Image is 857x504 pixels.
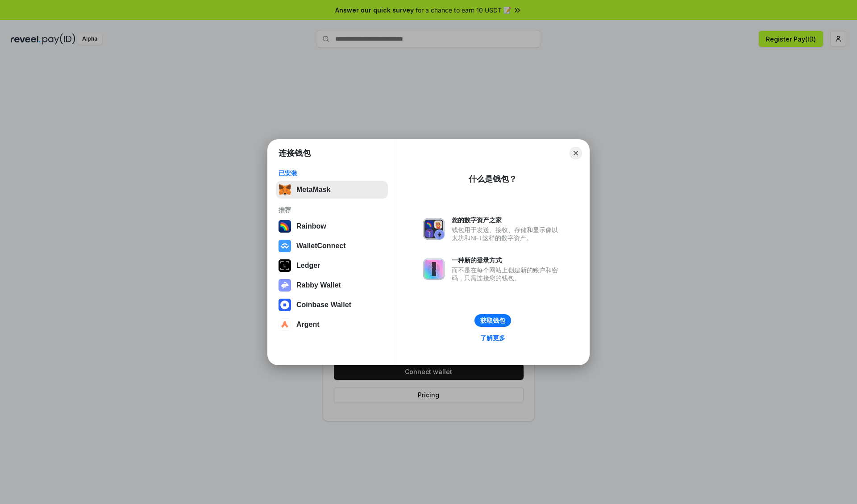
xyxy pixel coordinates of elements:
[279,240,291,252] img: svg+xml,%3Csvg%20width%3D%2228%22%20height%3D%2228%22%20viewBox%3D%220%200%2028%2028%22%20fill%3D...
[279,220,291,233] img: svg+xml,%3Csvg%20width%3D%22120%22%20height%3D%22120%22%20viewBox%3D%220%200%20120%20120%22%20fil...
[452,256,562,264] div: 一种新的登录方式
[276,217,388,235] button: Rainbow
[279,259,291,272] img: svg+xml,%3Csvg%20xmlns%3D%22http%3A%2F%2Fwww.w3.org%2F2000%2Fsvg%22%20width%3D%2228%22%20height%3...
[276,316,388,333] button: Argent
[276,181,388,199] button: MetaMask
[296,186,330,194] div: MetaMask
[276,257,388,275] button: Ledger
[279,279,291,292] img: svg+xml,%3Csvg%20xmlns%3D%22http%3A%2F%2Fwww.w3.org%2F2000%2Fsvg%22%20fill%3D%22none%22%20viewBox...
[480,317,505,325] div: 获取钱包
[279,183,291,196] img: svg+xml,%3Csvg%20fill%3D%22none%22%20height%3D%2233%22%20viewBox%3D%220%200%2035%2033%22%20width%...
[475,332,511,344] a: 了解更多
[452,216,562,224] div: 您的数字资产之家
[279,169,385,177] div: 已安装
[469,174,517,184] div: 什么是钱包？
[279,318,291,331] img: svg+xml,%3Csvg%20width%3D%2228%22%20height%3D%2228%22%20viewBox%3D%220%200%2028%2028%22%20fill%3D...
[296,262,320,270] div: Ledger
[276,237,388,255] button: WalletConnect
[296,222,326,230] div: Rainbow
[296,281,341,289] div: Rabby Wallet
[452,226,562,242] div: 钱包用于发送、接收、存储和显示像以太坊和NFT这样的数字资产。
[474,314,511,327] button: 获取钱包
[296,301,351,309] div: Coinbase Wallet
[423,218,445,240] img: svg+xml,%3Csvg%20xmlns%3D%22http%3A%2F%2Fwww.w3.org%2F2000%2Fsvg%22%20fill%3D%22none%22%20viewBox...
[279,148,311,158] h1: 连接钱包
[570,147,582,159] button: Close
[279,206,385,214] div: 推荐
[423,258,445,280] img: svg+xml,%3Csvg%20xmlns%3D%22http%3A%2F%2Fwww.w3.org%2F2000%2Fsvg%22%20fill%3D%22none%22%20viewBox...
[480,334,505,342] div: 了解更多
[276,276,388,294] button: Rabby Wallet
[276,296,388,314] button: Coinbase Wallet
[279,299,291,311] img: svg+xml,%3Csvg%20width%3D%2228%22%20height%3D%2228%22%20viewBox%3D%220%200%2028%2028%22%20fill%3D...
[452,266,562,282] div: 而不是在每个网站上创建新的账户和密码，只需连接您的钱包。
[296,321,320,329] div: Argent
[296,242,346,250] div: WalletConnect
